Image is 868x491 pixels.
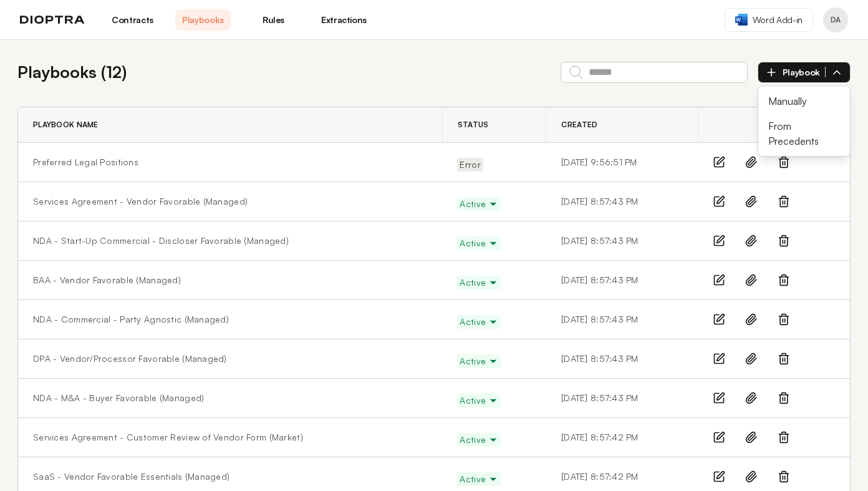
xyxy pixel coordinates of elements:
td: [DATE] 8:57:43 PM [546,379,698,418]
span: Active [460,394,498,407]
button: Active [457,394,501,407]
a: NDA - Start-Up Commercial - Discloser Favorable (Managed) [33,235,289,247]
span: Active [460,434,498,446]
span: Status [458,120,489,130]
a: Playbooks [175,9,231,31]
td: [DATE] 8:57:43 PM [546,339,698,379]
span: Playbook Name [33,120,99,130]
td: [DATE] 9:56:51 PM [546,143,698,182]
a: DPA - Vendor/Processor Favorable (Managed) [33,352,227,365]
a: BAA - Vendor Favorable (Managed) [33,274,181,286]
button: Active [457,276,501,289]
button: Profile menu [823,7,848,32]
a: NDA - Commercial - Party Agnostic (Managed) [33,313,229,326]
a: Rules [246,9,301,31]
h2: Playbooks ( 12 ) [17,60,127,84]
img: word [735,14,748,26]
span: Playbook [783,67,826,78]
td: [DATE] 8:57:43 PM [546,221,698,261]
a: NDA - M&A - Buyer Favorable (Managed) [33,392,204,404]
button: Active [457,354,501,368]
button: Playbook [758,62,851,83]
button: Active [457,236,501,250]
a: Services Agreement - Customer Review of Vendor Form (Market) [33,431,303,444]
span: Error [460,158,480,171]
span: Active [460,276,498,289]
li: Manually [758,89,850,114]
td: [DATE] 8:57:43 PM [546,182,698,221]
a: Services Agreement - Vendor Favorable (Managed) [33,195,248,208]
span: Created [561,120,597,130]
span: Active [460,237,498,250]
span: Active [460,473,498,485]
button: Error [457,158,483,172]
a: Word Add-in [725,8,813,32]
span: Word Add-in [753,14,803,26]
button: Active [457,472,501,486]
a: Preferred Legal Positions [33,156,138,168]
a: SaaS - Vendor Favorable Essentials (Managed) [33,470,229,483]
button: Active [457,433,501,447]
img: logo [20,16,85,24]
button: Active [457,197,501,211]
span: Active [460,198,498,210]
button: Active [457,315,501,329]
a: Extractions [316,9,372,31]
span: Active [460,355,498,367]
td: [DATE] 8:57:42 PM [546,418,698,457]
a: Contracts [105,9,160,31]
td: [DATE] 8:57:43 PM [546,261,698,300]
span: Active [460,316,498,328]
td: [DATE] 8:57:43 PM [546,300,698,339]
